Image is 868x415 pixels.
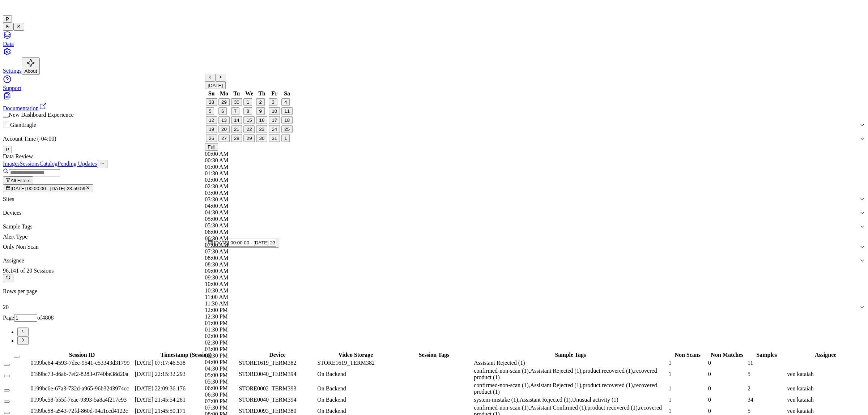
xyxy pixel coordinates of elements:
[218,98,230,106] button: Monday, September 29th, 2025
[668,351,707,359] th: Non Scans
[205,307,295,313] div: 12:00 PM
[281,107,293,115] button: Saturday, October 11th, 2025
[748,408,750,414] span: 5
[4,375,10,377] button: Select row
[206,134,217,142] button: Sunday, October 26th, 2025
[530,405,588,411] span: Assistant Confirmed (1) ,
[587,405,639,411] span: product recovered (1) ,
[218,125,230,133] button: Monday, October 20th, 2025
[31,371,128,377] span: 0199bc73-d6ab-7ef2-8283-0740be38d20a
[205,313,295,320] div: 12:30 PM
[3,328,865,345] nav: pagination
[317,360,394,366] div: STORE1619_TERM382
[135,371,186,377] span: [DATE] 22:15:32.293
[3,176,33,184] button: All Filters
[269,125,280,133] button: Friday, October 24th, 2025
[205,398,295,405] div: 07:00 PM
[244,116,255,124] button: Wednesday, October 15th, 2025
[3,23,13,31] button: Toggle Navigation
[244,134,255,142] button: Wednesday, October 29th, 2025
[748,397,753,403] span: 34
[3,91,865,111] a: Documentation
[787,385,813,392] span: ven kataiah
[269,98,277,106] button: Friday, October 3rd, 2025
[205,248,295,255] div: 07:30 AM
[135,408,186,414] span: [DATE] 21:45:50.171
[218,134,230,142] button: Monday, October 27th, 2025
[206,107,214,115] button: Sunday, October 5th, 2025
[205,287,295,294] div: 10:30 AM
[669,408,672,414] span: 1
[206,98,217,106] button: Sunday, September 28th, 2025
[30,351,134,359] th: Session ID
[216,74,226,82] button: Go to the Next Month
[205,235,295,242] div: 06:30 AM
[530,368,583,374] span: Assistant Rejected (1) ,
[474,405,530,411] span: confirmed-non-scan (1) ,
[31,408,128,414] span: 0199bc58-a543-72fd-860d-94a1ccd4122c
[281,116,293,124] button: Saturday, October 18th, 2025
[205,74,215,82] button: Go to the Previous Month
[135,385,186,392] span: [DATE] 22:09:36.176
[3,31,865,47] a: Data
[474,360,525,366] span: Assistant Rejected (1)
[3,112,865,118] div: New Dashboard Experience
[256,116,268,124] button: Thursday, October 16th, 2025
[256,98,265,106] button: Thursday, October 2nd, 2025
[231,107,239,115] button: Today, Tuesday, October 7th, 2025, selected
[395,351,473,359] th: Session Tags
[3,75,865,91] a: Support
[3,184,93,192] button: [DATE] 00:00:00 - [DATE] 23:59:59
[474,368,657,380] span: recovered product (1)
[205,229,295,235] div: 06:00 AM
[787,371,813,377] span: ven kataiah
[281,134,290,142] button: Saturday, November 1st, 2025
[244,98,252,106] button: Wednesday, October 1st, 2025
[256,90,268,97] th: Thursday
[281,90,293,97] th: Saturday
[243,90,255,97] th: Wednesday
[205,274,295,281] div: 09:30 AM
[205,359,295,365] div: 04:00 PM
[530,382,583,388] span: Assistant Rejected (1) ,
[3,288,865,295] p: Rows per page
[205,190,295,196] div: 03:00 AM
[787,408,813,414] span: ven kataiah
[669,360,672,366] span: 1
[269,107,280,115] button: Friday, October 10th, 2025
[218,116,230,124] button: Monday, October 13th, 2025
[317,385,394,392] div: On Backend
[231,98,242,106] button: Tuesday, September 30th, 2025
[205,151,295,157] div: 00:00 AM
[205,300,295,307] div: 11:30 AM
[205,170,295,177] div: 01:30 AM
[669,397,672,403] span: 1
[473,351,667,359] th: Sample Tags
[205,90,217,97] th: Sunday
[474,382,657,395] span: recovered product (1)
[583,382,634,388] span: product recovered (1) ,
[269,134,280,142] button: Friday, October 31st, 2025
[31,360,130,366] span: 0199be64-4593-7dec-9541-c53343d31799
[14,356,20,358] button: Select all
[231,116,242,124] button: Tuesday, October 14th, 2025
[3,15,12,23] button: P
[20,161,39,167] a: Sessions
[6,16,9,22] span: P
[708,371,711,377] span: 0
[317,397,394,403] div: On Backend
[13,23,24,31] button: Toggle Navigation
[244,107,252,115] button: Wednesday, October 8th, 2025
[3,161,20,167] a: Images
[205,385,295,392] div: 06:00 PM
[37,315,54,321] span: of 4808
[205,339,295,346] div: 02:30 PM
[708,397,711,403] span: 0
[269,116,280,124] button: Friday, October 17th, 2025
[3,146,12,153] button: P
[31,397,127,403] span: 0199bc58-b55f-7eae-9393-5a8a4f217e93
[205,177,295,183] div: 02:00 AM
[205,255,295,261] div: 08:00 AM
[317,408,394,414] div: On Backend
[256,125,268,133] button: Thursday, October 23rd, 2025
